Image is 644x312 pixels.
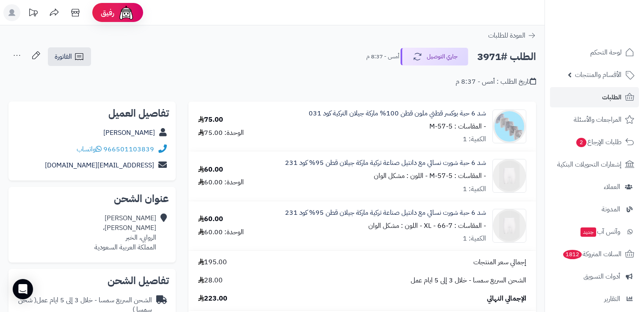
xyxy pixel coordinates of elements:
[424,221,486,231] small: - المقاسات : XL - 66-7
[118,4,135,21] img: ai-face.png
[13,279,33,299] div: Open Intercom Messenger
[590,47,622,58] span: لوحة التحكم
[198,214,223,224] div: 60.00
[550,199,639,219] a: المدونة
[550,42,639,63] a: لوحة التحكم
[602,203,620,215] span: المدونة
[463,184,486,194] div: الكمية: 1
[15,194,169,204] h2: عنوان الشحن
[456,77,536,87] div: تاريخ الطلب : أمس - 8:37 م
[575,69,622,81] span: الأقسام والمنتجات
[583,271,620,282] span: أدوات التسويق
[550,109,639,130] a: المراجعات والأسئلة
[550,154,639,175] a: إشعارات التحويلات البنكية
[550,132,639,152] a: طلبات الإرجاع2
[488,30,525,41] span: العودة للطلبات
[368,221,422,231] small: - اللون : مشكل الوان
[602,91,622,103] span: الطلبات
[15,108,169,118] h2: تفاصيل العميل
[103,128,155,138] a: [PERSON_NAME]
[55,52,72,62] span: الفاتورة
[563,249,582,259] span: 1812
[487,294,526,304] span: الإجمالي النهائي
[604,181,620,193] span: العملاء
[576,137,586,147] span: 2
[550,266,639,287] a: أدوات التسويق
[411,276,526,285] span: الشحن السريع سمسا - خلال 3 إلى 5 ايام عمل
[48,47,91,66] a: الفاتورة
[493,109,526,143] img: 1755162795-031-0%20(5)-90x90.png
[429,121,486,131] small: - المقاسات : M-57-5
[574,114,622,126] span: المراجعات والأسئلة
[77,144,102,154] a: واتساب
[198,115,223,125] div: 75.00
[550,177,639,197] a: العملاء
[586,17,636,35] img: logo-2.png
[493,159,526,193] img: 1755182322-231-1-90x90.png
[550,87,639,107] a: الطلبات
[285,208,486,218] a: شد 6 حبة شورت نسائي مع دانتيل صناعة تركية ماركة جيلان قطن 95% كود 231
[580,227,596,237] span: جديد
[366,52,399,61] small: أمس - 8:37 م
[198,257,227,267] span: 195.00
[575,136,622,148] span: طلبات الإرجاع
[198,294,227,304] span: 223.00
[198,227,244,237] div: الوحدة: 60.00
[604,293,620,305] span: التقارير
[550,222,639,242] a: وآتس آبجديد
[94,213,156,252] div: [PERSON_NAME] [PERSON_NAME]، الروابي، الخبر المملكة العربية السعودية
[550,244,639,264] a: السلات المتروكة1812
[103,144,154,154] a: 966501103839
[198,178,244,187] div: الوحدة: 60.00
[198,165,223,175] div: 60.00
[493,209,526,243] img: 1755182322-231-1-90x90.png
[550,289,639,309] a: التقارير
[309,109,486,118] a: شد 6 حبة بوكسر قطني ملون قطن 100% ماركة جيلان التركية كود 031
[557,159,622,170] span: إشعارات التحويلات البنكية
[285,158,486,168] a: شد 6 حبة شورت نسائي مع دانتيل صناعة تركية ماركة جيلان قطن 95% كود 231
[463,134,486,144] div: الكمية: 1
[15,276,169,286] h2: تفاصيل الشحن
[198,128,244,138] div: الوحدة: 75.00
[429,171,486,181] small: - المقاسات : M-57-5
[198,276,223,285] span: 28.00
[374,171,428,181] small: - اللون : مشكل الوان
[45,160,154,170] a: [EMAIL_ADDRESS][DOMAIN_NAME]
[101,8,114,18] span: رفيق
[463,234,486,244] div: الكمية: 1
[401,48,468,66] button: جاري التوصيل
[562,248,622,260] span: السلات المتروكة
[580,226,620,238] span: وآتس آب
[477,48,536,66] h2: الطلب #3971
[22,4,44,23] a: تحديثات المنصة
[488,30,536,41] a: العودة للطلبات
[473,257,526,267] span: إجمالي سعر المنتجات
